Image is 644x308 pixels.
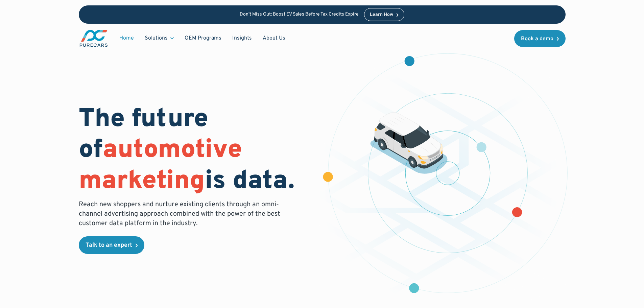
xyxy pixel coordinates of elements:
a: Book a demo [514,30,566,47]
img: purecars logo [79,29,109,48]
a: About Us [257,32,291,45]
a: Home [114,32,139,45]
p: Reach new shoppers and nurture existing clients through an omni-channel advertising approach comb... [79,200,284,228]
a: Talk to an expert [79,236,144,254]
a: Insights [227,32,257,45]
div: Learn How [370,13,393,17]
a: Learn How [364,8,404,21]
div: Solutions [139,32,179,45]
div: Talk to an expert [86,242,132,248]
a: main [79,29,109,48]
p: Don’t Miss Out: Boost EV Sales Before Tax Credits Expire [240,12,359,18]
h1: The future of is data. [79,104,314,197]
div: Book a demo [521,36,553,42]
span: automotive marketing [79,134,242,197]
div: Solutions [145,34,168,42]
a: OEM Programs [179,32,227,45]
img: illustration of a vehicle [370,112,448,174]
